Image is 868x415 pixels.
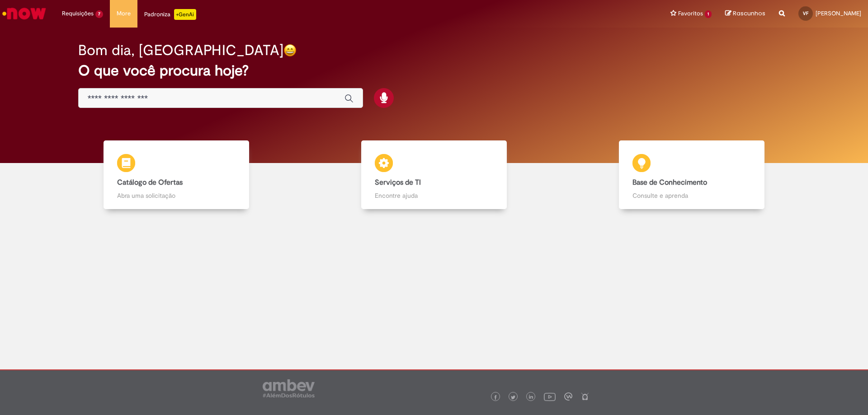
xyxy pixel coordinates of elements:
[564,392,572,401] img: logo_footer_workplace.png
[78,63,790,79] h2: O que você procura hoje?
[375,178,421,187] b: Serviços de TI
[725,9,765,18] a: Rascunhos
[144,9,196,20] div: Padroniza
[632,191,751,200] p: Consulte e aprenda
[375,191,493,200] p: Encontre ajuda
[47,140,305,210] a: Catálogo de Ofertas Abra uma solicitação
[174,9,196,20] p: +GenAi
[305,140,563,210] a: Serviços de TI Encontre ajuda
[263,379,315,397] img: logo_footer_ambev_rotulo_gray.png
[95,10,103,18] span: 7
[511,395,515,400] img: logo_footer_twitter.png
[78,42,283,58] h2: Bom dia, [GEOGRAPHIC_DATA]
[733,9,765,18] span: Rascunhos
[803,10,808,16] span: VF
[117,178,183,187] b: Catálogo de Ofertas
[816,9,861,17] span: [PERSON_NAME]
[581,392,589,401] img: logo_footer_naosei.png
[283,44,297,57] img: happy-face.png
[493,395,498,400] img: logo_footer_facebook.png
[117,191,236,200] p: Abra uma solicitação
[705,10,712,18] span: 1
[632,178,707,187] b: Base de Conhecimento
[1,5,47,23] img: ServiceNow
[563,140,821,210] a: Base de Conhecimento Consulte e aprenda
[678,9,703,18] span: Favoritos
[529,395,533,400] img: logo_footer_linkedin.png
[117,9,131,18] span: More
[62,9,94,18] span: Requisições
[544,391,556,402] img: logo_footer_youtube.png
